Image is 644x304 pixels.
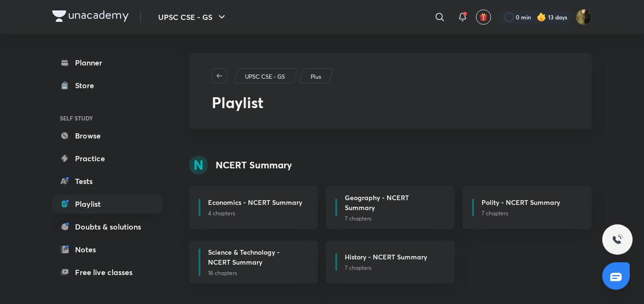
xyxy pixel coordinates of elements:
a: Browse [52,126,162,145]
p: 7 chapters [345,214,444,223]
button: UPSC CSE - GS [152,8,233,27]
h6: Geography - NCERT Summary [345,193,440,212]
a: Tests [52,172,162,191]
h6: Polity - NCERT Summary [482,197,560,207]
h6: History - NCERT Summary [345,252,427,262]
p: 7 chapters [345,264,444,272]
p: 18 chapters [208,269,307,277]
a: Economics - NCERT Summary4 chapters [189,186,318,229]
a: Practice [52,149,162,168]
img: syllabus [189,156,208,175]
a: Free live classes [52,263,162,282]
h6: Science & Technology - NCERT Summary [208,247,303,267]
a: Company Logo [52,10,129,24]
a: History - NCERT Summary7 chapters [326,240,455,284]
img: Ruhi Chi [576,9,592,25]
button: avatar [476,9,491,25]
h6: Economics - NCERT Summary [208,197,302,207]
img: streak [537,12,546,22]
p: 4 chapters [208,209,307,218]
a: Science & Technology - NCERT Summary18 chapters [189,240,318,284]
a: Plus [309,73,323,81]
a: Planner [52,53,162,72]
p: 7 chapters [482,209,580,218]
img: avatar [479,13,488,21]
a: Doubts & solutions [52,217,162,236]
a: UPSC CSE - GS [244,73,287,81]
p: Plus [311,73,321,81]
img: Company Logo [52,10,129,22]
div: Store [75,80,100,91]
h2: Playlist [212,91,569,114]
a: Polity - NCERT Summary7 chapters [463,186,592,229]
h4: NCERT Summary [216,158,292,172]
img: ttu [612,234,623,245]
a: Playlist [52,194,162,213]
a: Store [52,76,162,95]
a: Notes [52,240,162,259]
p: UPSC CSE - GS [245,73,285,81]
a: Geography - NCERT Summary7 chapters [326,186,455,229]
h6: SELF STUDY [52,110,162,126]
